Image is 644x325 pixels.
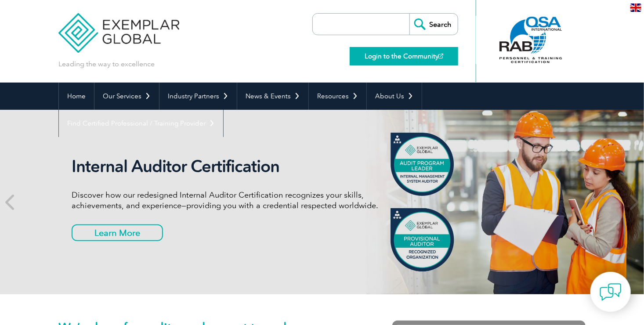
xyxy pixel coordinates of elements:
img: en [630,4,641,12]
a: Find Certified Professional / Training Provider [59,110,223,137]
a: Login to the Community [350,47,458,65]
img: open_square.png [438,54,443,58]
a: Resources [309,83,366,110]
a: News & Events [237,83,308,110]
a: Learn More [72,224,163,241]
img: contact-chat.png [600,281,622,303]
h2: Internal Auditor Certification [72,156,401,177]
p: Leading the way to excellence [58,59,155,69]
p: Discover how our redesigned Internal Auditor Certification recognizes your skills, achievements, ... [72,190,401,211]
input: Search [409,14,458,35]
a: Industry Partners [159,83,237,110]
a: Our Services [94,83,159,110]
a: Home [59,83,94,110]
a: About Us [367,83,422,110]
